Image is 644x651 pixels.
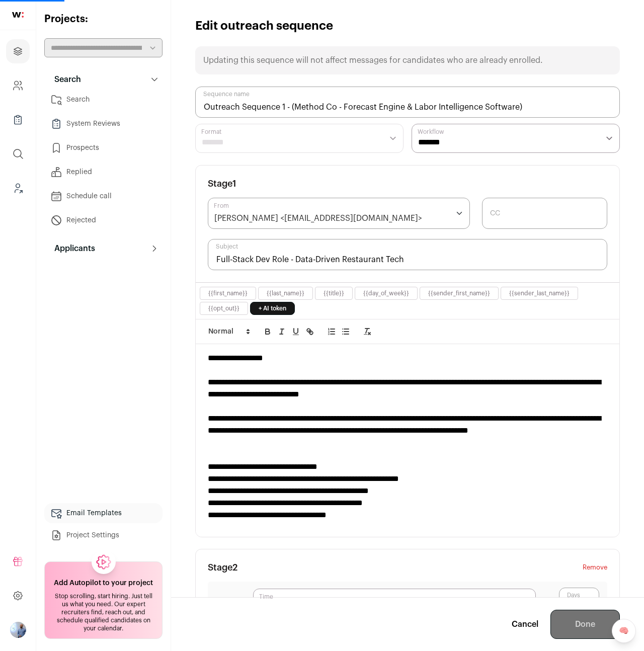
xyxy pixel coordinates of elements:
div: [PERSON_NAME] <[EMAIL_ADDRESS][DOMAIN_NAME]> [214,212,422,224]
button: Remove [583,561,607,574]
h3: Stage [208,561,237,574]
span: 1 [232,179,236,188]
a: Cancel [512,618,538,630]
img: wellfound-shorthand-0d5821cbd27db2630d0214b213865d53afaa358527fdda9d0ea32b1df1b89c2c.svg [12,12,24,18]
a: Replied [44,162,163,182]
a: + AI token [250,302,295,315]
p: Search [48,73,81,86]
a: Prospects [44,138,163,158]
h3: Stage [208,178,236,190]
div: Stop scrolling, start hiring. Just tell us what you need. Our expert recruiters find, reach out, ... [51,592,156,632]
img: 97332-medium_jpg [10,622,26,638]
button: Search [44,69,163,90]
input: Sequence name [195,87,620,118]
button: {{sender_first_name}} [428,289,490,297]
h1: Edit outreach sequence [195,18,333,34]
a: Projects [6,39,30,63]
a: Leads (Backoffice) [6,176,30,200]
button: {{first_name}} [208,289,248,297]
a: Rejected [44,210,163,230]
a: Project Settings [44,525,163,545]
a: Email Templates [44,503,163,523]
button: {{opt_out}} [208,304,239,312]
button: Applicants [44,238,163,259]
a: Schedule call [44,186,163,206]
button: {{last_name}} [267,289,304,297]
a: Search [44,90,163,110]
a: Company and ATS Settings [6,73,30,98]
button: {{sender_last_name}} [509,289,570,297]
h2: Projects: [44,12,163,26]
a: System Reviews [44,114,163,134]
input: CC [482,198,607,229]
p: Applicants [48,242,95,255]
a: 🧠 [612,619,636,643]
button: {{title}} [324,289,344,297]
input: Days [559,588,599,619]
a: Company Lists [6,108,30,132]
a: Add Autopilot to your project Stop scrolling, start hiring. Just tell us what you need. Our exper... [44,561,163,639]
h2: Add Autopilot to your project [54,578,153,588]
input: Subject [208,239,607,270]
span: 2 [232,563,237,572]
div: Updating this sequence will not affect messages for candidates who are already enrolled. [195,46,620,74]
button: Open dropdown [10,622,26,638]
button: {{day_of_week}} [363,289,409,297]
